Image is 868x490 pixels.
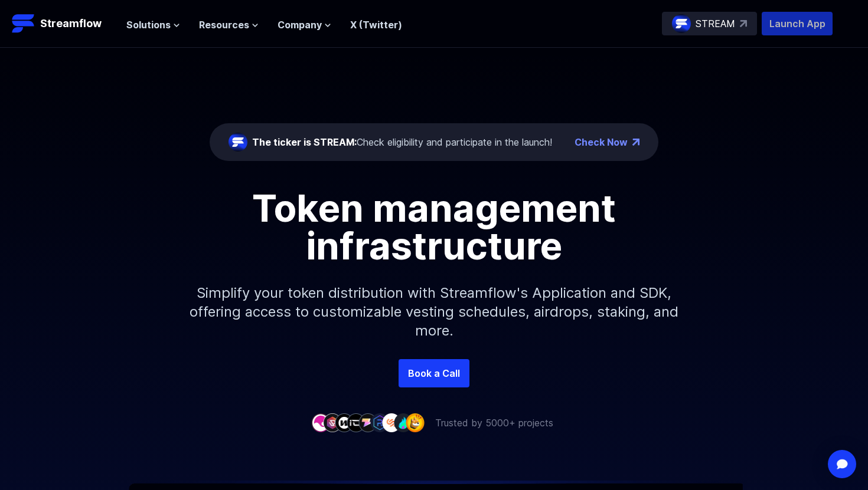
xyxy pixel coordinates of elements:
[370,413,389,432] img: company-6
[199,18,249,32] span: Resources
[399,359,469,387] a: Book a Call
[828,450,856,478] div: Open Intercom Messenger
[347,413,366,432] img: company-4
[278,18,331,32] button: Company
[406,413,425,432] img: company-9
[358,413,377,432] img: company-5
[180,265,688,359] p: Simplify your token distribution with Streamflow's Application and SDK, offering access to custom...
[762,12,833,35] button: Launch App
[199,18,259,32] button: Resources
[168,189,700,265] h1: Token management infrastructure
[740,20,747,27] img: top-right-arrow.svg
[696,17,735,31] p: STREAM
[662,12,757,35] a: STREAM
[12,12,35,35] img: Streamflow Logo
[278,18,322,32] span: Company
[252,136,357,148] span: The ticker is STREAM:
[575,135,628,149] a: Check Now
[311,413,330,432] img: company-1
[382,413,401,432] img: company-7
[126,18,171,32] span: Solutions
[335,413,354,432] img: company-3
[252,135,552,149] div: Check eligibility and participate in the launch!
[672,14,691,33] img: streamflow-logo-circle.png
[632,139,639,146] img: top-right-arrow.png
[435,416,553,430] p: Trusted by 5000+ projects
[229,133,247,152] img: streamflow-logo-circle.png
[40,15,102,32] p: Streamflow
[12,12,115,35] a: Streamflow
[394,413,413,432] img: company-8
[126,18,180,32] button: Solutions
[350,19,402,31] a: X (Twitter)
[323,413,342,432] img: company-2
